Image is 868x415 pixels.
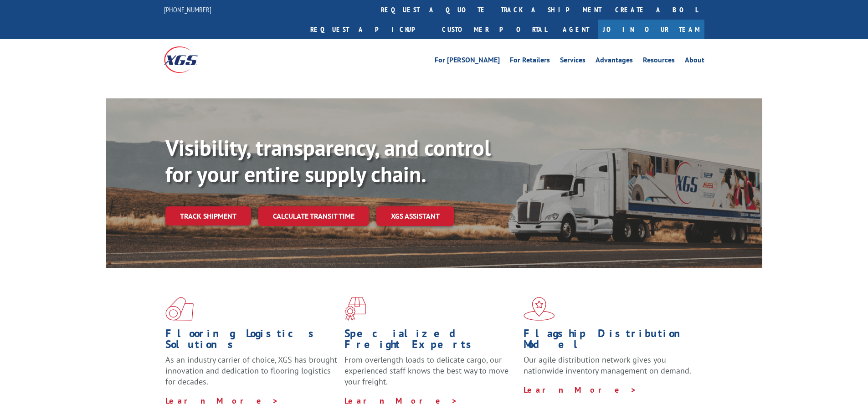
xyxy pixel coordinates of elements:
[344,297,366,321] img: xgs-icon-focused-on-flooring-red
[344,328,517,354] h1: Specialized Freight Experts
[344,395,458,406] a: Learn More >
[643,56,675,67] a: Resources
[165,354,337,387] span: As an industry carrier of choice, XGS has brought innovation and dedication to flooring logistics...
[510,56,550,67] a: For Retailers
[165,133,491,188] b: Visibility, transparency, and control for your entire supply chain.
[435,56,500,67] a: For [PERSON_NAME]
[524,384,637,395] a: Learn More >
[524,297,555,321] img: xgs-icon-flagship-distribution-model-red
[258,206,369,226] a: Calculate transit time
[560,56,586,67] a: Services
[344,354,517,395] p: From overlength loads to delicate cargo, our experienced staff knows the best way to move your fr...
[598,20,704,39] a: Join Our Team
[435,20,554,39] a: Customer Portal
[165,395,279,406] a: Learn More >
[685,56,704,67] a: About
[164,5,211,14] a: [PHONE_NUMBER]
[524,354,691,376] span: Our agile distribution network gives you nationwide inventory management on demand.
[165,206,251,225] a: Track shipment
[303,20,435,39] a: Request a pickup
[376,206,454,226] a: XGS ASSISTANT
[554,20,598,39] a: Agent
[165,328,338,354] h1: Flooring Logistics Solutions
[524,328,696,354] h1: Flagship Distribution Model
[165,297,194,321] img: xgs-icon-total-supply-chain-intelligence-red
[596,56,633,67] a: Advantages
